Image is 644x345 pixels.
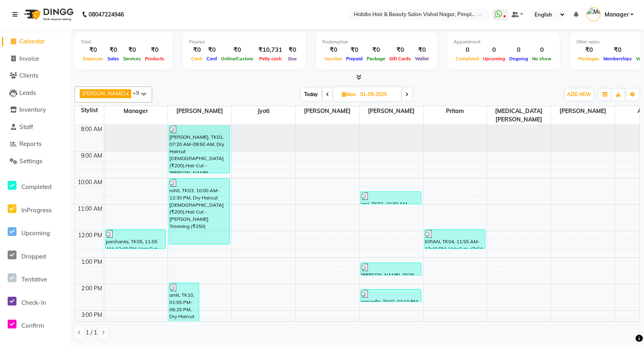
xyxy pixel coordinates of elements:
span: Leads [19,89,36,97]
span: Settings [19,157,42,165]
div: parsadhi, TK07, 02:10 PM-02:40 PM, Dry Haircut [DEMOGRAPHIC_DATA] (₹200) [361,290,421,302]
a: Settings [2,157,68,166]
div: Stylist [75,106,104,115]
span: Staff [19,123,33,131]
div: [PERSON_NAME], TK06, 01:10 PM-01:40 PM, Hair Cut - [DEMOGRAPHIC_DATA] HairCut with Wash (₹480) [361,263,421,275]
div: ₹0 [285,45,299,55]
div: ₹0 [387,45,413,55]
div: ₹0 [344,45,365,55]
div: 11:00 AM [76,205,104,213]
span: Today [301,88,321,101]
span: Expenses [81,56,105,62]
div: KIRAN, TK04, 11:55 AM-12:40 PM, Hair Cut - Child Haircut Boy (₹300) [425,230,485,248]
div: Total [81,39,166,45]
span: Pritam [423,106,487,116]
div: ravi, TK02, 10:30 AM-11:00 AM, Dry Haircut [DEMOGRAPHIC_DATA] (₹200) [361,192,421,204]
div: ₹0 [219,45,255,55]
span: Completed [21,183,52,191]
div: Finance [189,39,299,45]
span: Manager [605,10,629,19]
div: 0 [507,45,530,55]
span: Dropped [21,253,46,260]
div: ₹0 [576,45,601,55]
span: Online/Custom [219,56,255,62]
div: ₹0 [413,45,431,55]
span: No show [530,56,553,62]
div: 8:00 AM [79,125,104,133]
span: [PERSON_NAME] [82,90,125,97]
div: ₹0 [601,45,634,55]
span: +9 [133,90,145,96]
span: Mon [340,91,358,97]
div: 10:00 AM [76,178,104,187]
span: Clients [19,72,38,79]
span: Calendar [19,37,45,45]
span: Services [121,56,143,62]
span: Upcoming [481,56,507,62]
div: ₹0 [365,45,387,55]
div: Redemption [322,39,431,45]
div: 2:00 PM [80,284,104,293]
input: 2025-09-01 [358,88,398,101]
span: Confirm [21,322,44,329]
div: ₹0 [121,45,143,55]
div: ₹0 [105,45,121,55]
span: Gift Cards [387,56,413,62]
span: [MEDICAL_DATA][PERSON_NAME] [487,106,551,125]
div: 9:00 AM [79,152,104,160]
span: Voucher [322,56,344,62]
span: Inventory [19,106,46,113]
button: ADD NEW [565,89,593,100]
div: Appointment [454,39,553,45]
div: 1:00 PM [80,258,104,266]
span: [PERSON_NAME] [295,106,359,116]
div: rohit, TK03, 10:00 AM-12:30 PM, Dry Haircut [DEMOGRAPHIC_DATA] (₹200),Hair Cut - [PERSON_NAME] Tr... [169,179,229,244]
span: Petty cash [257,56,284,62]
div: ₹10,731 [255,45,285,55]
span: Completed [454,56,481,62]
span: Manager [104,106,168,116]
a: Reports [2,140,68,149]
b: 08047224946 [89,3,124,26]
a: Clients [2,71,68,80]
div: ₹0 [81,45,105,55]
span: Wallet [413,56,431,62]
span: Jyoti [232,106,295,116]
div: parshanta, TK05, 11:55 AM-12:40 PM, Hair Cut - Child Haircut Boy (₹300) [105,230,166,248]
div: 0 [454,45,481,55]
span: Memberships [601,56,634,62]
a: Inventory [2,105,68,115]
div: ₹0 [322,45,344,55]
span: 1 / 1 [86,329,97,337]
span: Packages [576,56,601,62]
a: x [125,90,129,97]
div: ₹0 [143,45,166,55]
span: Invoice [19,55,39,62]
span: Products [143,56,166,62]
img: logo [21,3,76,26]
span: Upcoming [21,229,50,237]
a: Invoice [2,54,68,64]
span: ADD NEW [567,91,591,97]
span: Due [286,56,299,62]
span: Prepaid [344,56,365,62]
span: Package [365,56,387,62]
span: [PERSON_NAME] [168,106,231,116]
div: 12:00 PM [76,231,104,240]
span: [PERSON_NAME] [551,106,615,116]
div: 0 [530,45,553,55]
div: 3:00 PM [80,311,104,319]
a: Staff [2,123,68,132]
div: 0 [481,45,507,55]
div: ₹0 [204,45,219,55]
span: InProgress [21,206,52,214]
img: Manager [586,7,601,21]
span: Tentative [21,275,47,283]
a: Calendar [2,37,68,46]
span: Sales [105,56,121,62]
span: Cash [189,56,204,62]
div: [PERSON_NAME], TK01, 07:20 AM-09:50 AM, Dry Haircut [DEMOGRAPHIC_DATA] (₹200),Hair Cut - [PERSON_... [169,125,229,173]
div: ₹0 [189,45,204,55]
span: Ongoing [507,56,530,62]
a: Leads [2,88,68,98]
